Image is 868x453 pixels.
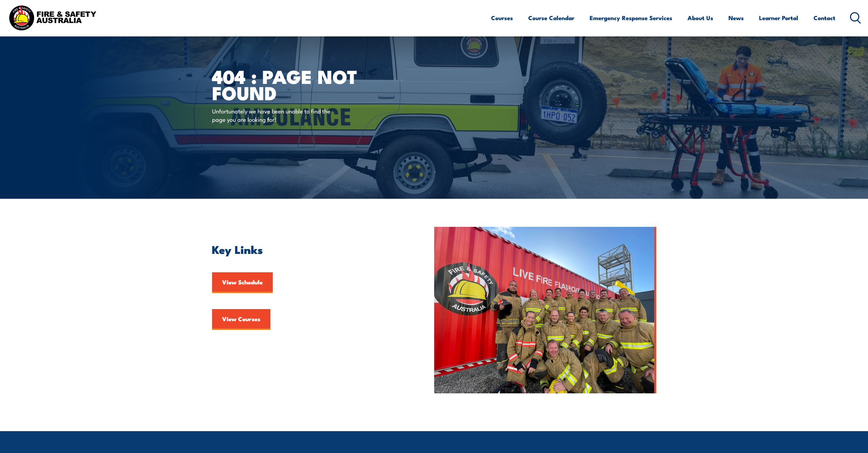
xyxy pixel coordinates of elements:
[212,107,339,123] p: Unfortunately we have been unable to find the page you are looking for!
[212,309,270,330] a: View Courses
[491,9,513,27] a: Courses
[434,227,656,393] img: FSA People – Team photo aug 2023
[728,9,744,27] a: News
[212,244,402,254] h2: Key Links
[688,9,713,27] a: About Us
[528,9,574,27] a: Course Calendar
[212,68,384,100] h1: 404 : Page Not Found
[212,272,273,293] a: View Schedule
[814,9,835,27] a: Contact
[759,9,798,27] a: Learner Portal
[590,9,672,27] a: Emergency Response Services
